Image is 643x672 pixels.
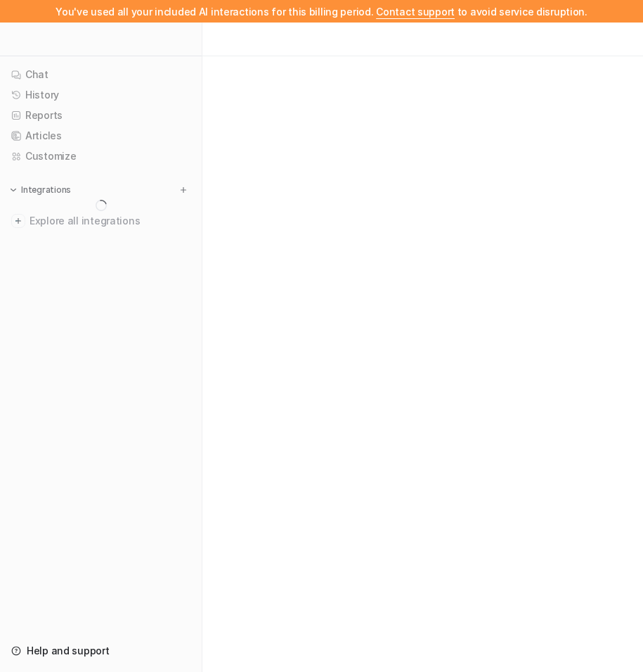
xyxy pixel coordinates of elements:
a: Explore all integrations [6,211,196,231]
span: Contact support [376,6,455,18]
span: Explore all integrations [30,210,190,232]
a: Chat [6,65,196,84]
p: Integrations [21,184,71,196]
img: expand menu [8,185,18,195]
img: menu_add.svg [178,185,188,195]
a: History [6,85,196,105]
a: Reports [6,106,196,125]
a: Help and support [6,641,196,661]
img: explore all integrations [11,214,25,228]
a: Articles [6,126,196,146]
a: Customize [6,146,196,166]
button: Integrations [6,183,75,197]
